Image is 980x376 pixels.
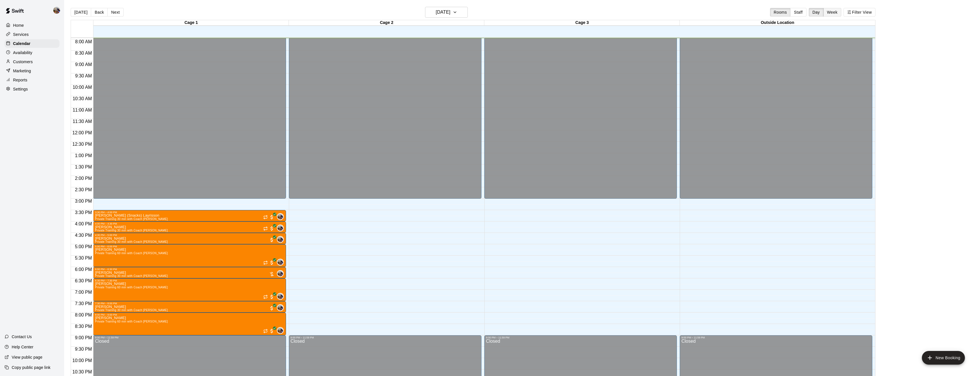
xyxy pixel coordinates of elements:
[71,130,93,135] span: 12:00 PM
[107,8,123,17] button: Next
[95,222,284,225] div: 4:00 PM – 4:30 PM
[71,85,93,90] span: 10:00 AM
[95,234,284,237] div: 4:30 PM – 5:00 PM
[73,233,93,238] span: 4:30 PM
[5,30,60,39] a: Services
[5,21,60,30] a: Home
[73,199,93,204] span: 3:00 PM
[681,336,871,339] div: 9:00 PM – 11:59 PM
[71,8,91,17] button: [DATE]
[95,217,168,221] span: Private Training 30 min with Coach [PERSON_NAME]
[269,226,275,231] span: All customers have paid
[95,211,284,214] div: 3:30 PM – 4:00 PM
[95,320,168,323] span: Private Training 60 min with Coach [PERSON_NAME]
[95,274,168,278] span: Private Training 30 min with Coach [PERSON_NAME]
[277,328,283,333] img: Blaine Johnson
[277,293,284,300] div: Blaine Johnson
[425,7,468,18] button: [DATE]
[74,39,93,44] span: 8:00 AM
[71,119,93,124] span: 11:30 AM
[73,267,93,272] span: 6:00 PM
[53,7,60,14] img: Blaine Johnson
[5,76,60,84] a: Reports
[93,210,286,221] div: 3:30 PM – 4:00 PM: William (Snacks) Layrisson
[277,271,283,276] img: Blaine Johnson
[93,278,286,301] div: 6:30 PM – 7:30 PM: Ryan Gutierrez
[770,8,791,17] button: Rooms
[73,290,93,295] span: 7:00 PM
[93,267,286,278] div: 6:00 PM – 6:30 PM: Cooper Marcum
[93,313,286,335] div: 8:00 PM – 9:00 PM: Logan Cumby
[93,221,286,233] div: 4:00 PM – 4:30 PM: Jackson Woods
[12,344,33,350] p: Help Center
[95,313,284,316] div: 8:00 PM – 9:00 PM
[279,213,284,220] span: Blaine Johnson
[71,96,93,101] span: 10:30 AM
[263,260,268,265] span: Recurring event
[269,237,275,243] span: All customers have paid
[263,295,268,299] span: Recurring event
[74,73,93,78] span: 9:30 AM
[73,244,93,249] span: 5:00 PM
[73,324,93,329] span: 8:30 PM
[291,336,480,339] div: 9:00 PM – 11:59 PM
[277,304,284,311] div: Blaine Johnson
[13,77,27,83] p: Reports
[12,354,42,360] p: View public page
[269,305,275,311] span: All customers have paid
[5,48,60,57] a: Availability
[93,20,289,26] div: Cage 1
[277,237,283,242] img: Blaine Johnson
[277,225,283,231] img: Blaine Johnson
[809,8,824,17] button: Day
[95,252,168,255] span: Private Training 60 min with Coach [PERSON_NAME]
[5,67,60,75] a: Marketing
[95,229,168,232] span: Private Training 30 min with Coach [PERSON_NAME]
[5,57,60,66] a: Customers
[269,214,275,220] span: All customers have paid
[277,213,284,220] div: Blaine Johnson
[279,225,284,231] span: Blaine Johnson
[277,236,284,243] div: Blaine Johnson
[269,260,275,266] span: All customers have paid
[279,270,284,277] span: Blaine Johnson
[279,304,284,311] span: Blaine Johnson
[73,347,93,352] span: 9:30 PM
[52,5,64,16] div: Blaine Johnson
[71,142,93,147] span: 12:30 PM
[13,32,29,37] p: Services
[279,236,284,243] span: Blaine Johnson
[13,86,28,92] p: Settings
[13,50,32,56] p: Availability
[93,244,286,267] div: 5:00 PM – 6:00 PM: Jamal Singleton Jr
[790,8,807,17] button: Staff
[95,336,284,339] div: 9:00 PM – 11:59 PM
[277,225,284,231] div: Blaine Johnson
[13,22,24,28] p: Home
[95,286,168,289] span: Private Training 60 min with Coach [PERSON_NAME]
[73,256,93,260] span: 5:30 PM
[95,302,284,305] div: 7:30 PM – 8:00 PM
[269,328,275,334] span: All customers have paid
[277,305,283,311] img: Blaine Johnson
[823,8,841,17] button: Week
[279,293,284,300] span: Blaine Johnson
[74,62,93,67] span: 9:00 AM
[73,313,93,317] span: 8:00 PM
[73,301,93,306] span: 7:30 PM
[436,8,450,16] h6: [DATE]
[5,39,60,48] div: Calendar
[93,233,286,244] div: 4:30 PM – 5:00 PM: Les Craft
[263,215,268,219] span: Recurring event
[91,8,108,17] button: Back
[95,279,284,282] div: 6:30 PM – 7:30 PM
[73,278,93,283] span: 6:30 PM
[269,294,275,300] span: All customers have paid
[289,20,484,26] div: Cage 2
[73,165,93,169] span: 1:30 PM
[13,68,31,74] p: Marketing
